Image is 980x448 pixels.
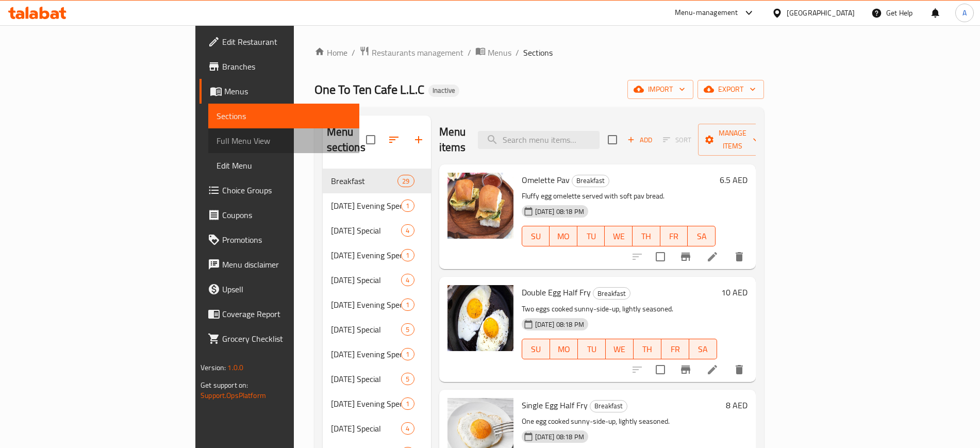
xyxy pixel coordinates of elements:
span: TH [638,342,657,357]
a: Edit menu item [706,363,719,376]
input: search [478,131,600,149]
div: [DATE] Special4 [323,416,431,441]
span: One To Ten Cafe L.L.C [314,78,424,101]
li: / [516,46,519,59]
a: Sections [208,104,359,128]
button: Branch-specific-item [673,244,698,269]
span: 1 [402,201,413,211]
p: One egg cooked sunny-side-up, lightly seasoned. [522,415,722,428]
div: items [401,274,414,286]
div: Menu-management [675,7,738,19]
div: Inactive [428,85,459,97]
span: [DATE] Evening Special [331,397,402,410]
div: items [401,224,414,237]
span: Select all sections [360,129,381,151]
div: Breakfast [590,400,627,412]
a: Grocery Checklist [200,326,359,351]
button: Add [623,132,656,148]
button: TU [577,226,605,246]
div: Breakfast [331,175,398,187]
div: [DATE] Evening Special1 [323,292,431,317]
a: Branches [200,54,359,79]
span: Promotions [222,234,351,246]
span: Coverage Report [222,308,351,320]
li: / [468,46,471,59]
div: Tuesday Special [331,323,402,336]
span: Sections [217,110,351,122]
span: 4 [402,424,413,434]
span: MO [554,229,573,244]
a: Upsell [200,277,359,302]
h6: 10 AED [721,285,748,300]
span: MO [554,342,574,357]
span: [DATE] Special [331,422,402,435]
div: items [397,175,414,187]
span: [DATE] Special [331,224,402,237]
span: 4 [402,275,413,285]
button: WE [606,339,634,359]
span: 5 [402,325,413,335]
button: TH [633,226,660,246]
span: Sections [523,46,553,59]
button: SU [522,226,550,246]
a: Restaurants management [359,46,463,59]
div: items [401,298,414,311]
span: [DATE] Evening Special [331,200,402,212]
span: Full Menu View [217,135,351,147]
p: Two eggs cooked sunny-side-up, lightly seasoned. [522,303,717,316]
div: [DATE] Evening Special1 [323,193,431,218]
button: Add section [406,127,431,152]
span: SU [526,342,546,357]
span: Select section [602,129,623,151]
span: Single Egg Half Fry [522,397,588,413]
div: Monday Evening Special [331,249,402,261]
div: items [401,200,414,212]
div: items [401,348,414,360]
div: [DATE] Evening Special1 [323,391,431,416]
span: Breakfast [593,288,630,300]
div: Breakfast [572,175,609,187]
a: Menu disclaimer [200,252,359,277]
span: Select section first [656,132,698,148]
div: [DATE] Special4 [323,268,431,292]
span: [DATE] Evening Special [331,348,402,360]
div: [DATE] Special4 [323,218,431,243]
span: Breakfast [572,175,609,187]
a: Full Menu View [208,128,359,153]
span: SU [526,229,546,244]
h6: 6.5 AED [720,173,748,187]
span: Omelette Pav [522,172,570,188]
button: SA [689,339,717,359]
span: TH [637,229,656,244]
span: TU [582,342,602,357]
span: 4 [402,226,413,236]
span: 1 [402,300,413,310]
span: Get support on: [201,378,248,392]
button: import [627,80,693,99]
div: [DATE] Evening Special1 [323,243,431,268]
a: Coupons [200,203,359,227]
span: SA [692,229,711,244]
span: Add [626,134,654,146]
div: Sunday Special [331,224,402,237]
span: [DATE] 08:18 PM [531,207,588,217]
a: Menus [200,79,359,104]
span: Breakfast [590,400,627,412]
img: Double Egg Half Fry [447,285,513,351]
a: Choice Groups [200,178,359,203]
span: A [962,7,967,19]
div: Thursday Evening Special [331,397,402,410]
div: Tuesday Evening Special [331,298,402,311]
button: MO [550,339,578,359]
p: Fluffy egg omelette served with soft pav bread. [522,190,716,203]
span: Branches [222,60,351,73]
span: Select to update [650,359,671,380]
div: items [401,373,414,385]
a: Promotions [200,227,359,252]
span: TU [582,229,601,244]
span: [DATE] Special [331,373,402,385]
span: FR [666,342,685,357]
span: 1 [402,399,413,409]
a: Coverage Report [200,302,359,326]
button: SA [688,226,716,246]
